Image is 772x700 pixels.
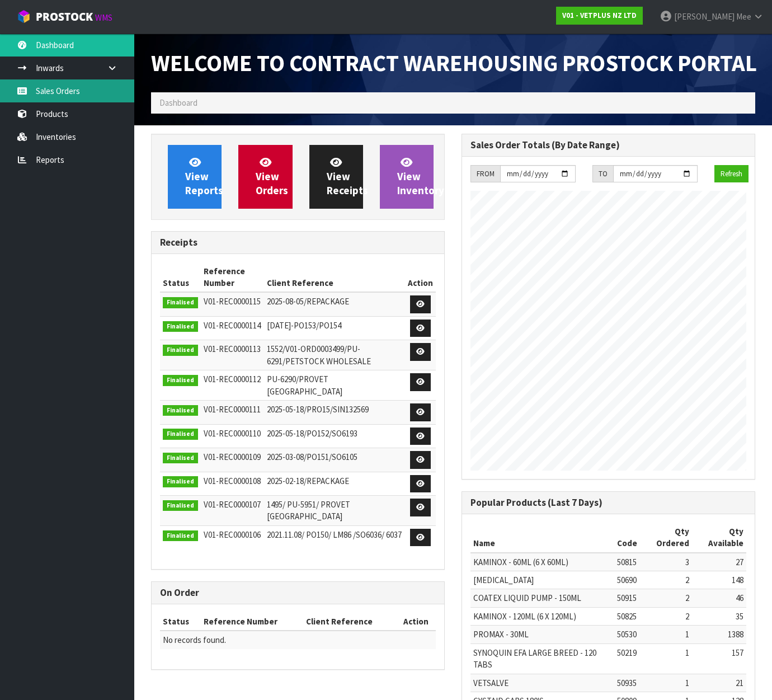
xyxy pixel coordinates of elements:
[640,607,692,625] td: 2
[692,589,746,607] td: 46
[470,643,614,674] td: SYNOQUIN EFA LARGE BREED - 120 TABS
[309,145,363,209] a: ViewReceipts
[470,523,614,553] th: Name
[185,156,223,198] span: View Reports
[160,237,436,248] h3: Receipts
[163,429,198,440] span: Finalised
[267,320,341,331] span: [DATE]-PO153/PO154
[614,607,640,625] td: 50825
[674,11,735,22] span: [PERSON_NAME]
[267,529,402,540] span: 2021.11.08/ PO150/ LM86 /SO6036/ 6037
[267,296,349,307] span: 2025-08-05/REPACKAGE
[640,674,692,692] td: 1
[163,500,198,511] span: Finalised
[396,613,436,631] th: Action
[267,404,369,415] span: 2025-05-18/PRO15/SIN132569
[204,404,261,415] span: V01-REC0000111
[470,589,614,607] td: COATEX LIQUID PUMP - 150ML
[238,145,292,209] a: ViewOrders
[470,571,614,589] td: [MEDICAL_DATA]
[168,145,222,209] a: ViewReports
[380,145,434,209] a: ViewInventory
[160,613,201,631] th: Status
[714,165,749,183] button: Refresh
[692,643,746,674] td: 157
[204,452,261,462] span: V01-REC0000109
[405,262,436,293] th: Action
[470,165,500,183] div: FROM
[592,165,613,183] div: TO
[303,613,396,631] th: Client Reference
[204,296,261,307] span: V01-REC0000115
[562,11,637,20] strong: V01 - VETPLUS NZ LTD
[692,626,746,643] td: 1388
[163,453,198,464] span: Finalised
[151,48,757,77] span: Welcome to Contract Warehousing ProStock Portal
[163,476,198,487] span: Finalised
[327,156,368,198] span: View Receipts
[692,571,746,589] td: 148
[470,626,614,643] td: PROMAX - 30ML
[614,523,640,553] th: Code
[470,140,746,151] h3: Sales Order Totals (By Date Range)
[160,262,201,293] th: Status
[204,476,261,486] span: V01-REC0000108
[470,553,614,571] td: KAMINOX - 60ML (6 X 60ML)
[614,589,640,607] td: 50915
[264,262,405,293] th: Client Reference
[163,530,198,542] span: Finalised
[692,607,746,625] td: 35
[640,589,692,607] td: 2
[692,553,746,571] td: 27
[204,529,261,540] span: V01-REC0000106
[204,499,261,510] span: V01-REC0000107
[640,626,692,643] td: 1
[204,320,261,331] span: V01-REC0000114
[736,11,751,22] span: Mee
[640,643,692,674] td: 1
[17,10,31,24] img: cube-alt.png
[614,626,640,643] td: 50530
[640,553,692,571] td: 3
[160,631,436,649] td: No records found.
[692,674,746,692] td: 21
[614,571,640,589] td: 50690
[163,345,198,356] span: Finalised
[267,344,371,366] span: 1552/V01-ORD0003499/PU-6291/PETSTOCK WHOLESALE
[640,571,692,589] td: 2
[201,262,264,293] th: Reference Number
[614,643,640,674] td: 50219
[267,476,349,486] span: 2025-02-18/REPACKAGE
[614,674,640,692] td: 50935
[204,428,261,439] span: V01-REC0000110
[163,297,198,308] span: Finalised
[163,321,198,332] span: Finalised
[470,497,746,508] h3: Popular Products (Last 7 Days)
[267,374,342,396] span: PU-6290/PROVET [GEOGRAPHIC_DATA]
[640,523,692,553] th: Qty Ordered
[267,499,350,522] span: 1495/ PU-5951/ PROVET [GEOGRAPHIC_DATA]
[204,374,261,384] span: V01-REC0000112
[267,452,357,462] span: 2025-03-08/PO151/SO6105
[256,156,288,198] span: View Orders
[159,97,197,108] span: Dashboard
[204,344,261,354] span: V01-REC0000113
[163,405,198,416] span: Finalised
[614,553,640,571] td: 50815
[201,613,303,631] th: Reference Number
[160,588,436,598] h3: On Order
[692,523,746,553] th: Qty Available
[267,428,357,439] span: 2025-05-18/PO152/SO6193
[36,10,93,24] span: ProStock
[470,607,614,625] td: KAMINOX - 120ML (6 X 120ML)
[95,12,112,23] small: WMS
[397,156,444,198] span: View Inventory
[470,674,614,692] td: VETSALVE
[163,375,198,386] span: Finalised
